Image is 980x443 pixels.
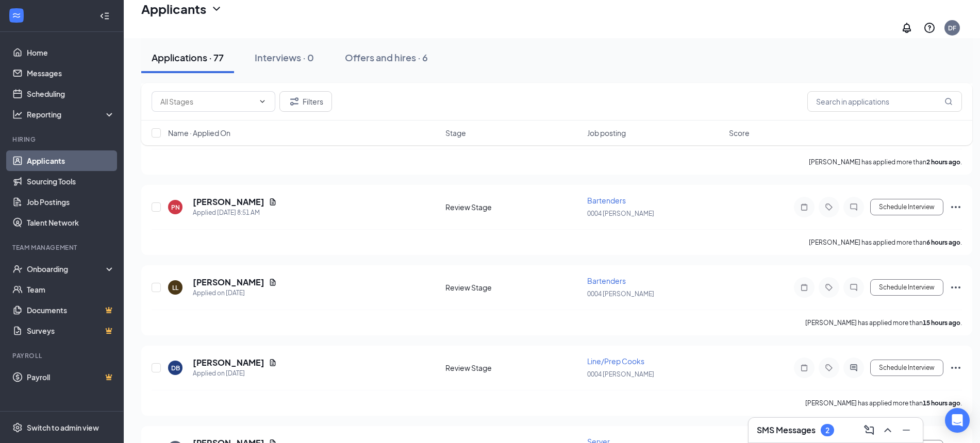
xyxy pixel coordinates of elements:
[27,83,115,104] a: Scheduling
[27,150,115,171] a: Applicants
[27,42,115,63] a: Home
[882,424,894,436] svg: ChevronUp
[152,51,224,64] div: Applications · 77
[805,399,962,407] p: [PERSON_NAME] has applied more than .
[27,109,115,120] div: Reporting
[587,128,626,138] span: Job posting
[901,22,913,34] svg: Notifications
[823,364,835,372] svg: Tag
[805,318,962,327] p: [PERSON_NAME] has applied more than .
[12,135,113,144] div: Hiring
[11,10,22,21] svg: WorkstreamLogo
[898,422,915,438] button: Minimize
[445,202,581,212] div: Review Stage
[445,282,581,293] div: Review Stage
[950,201,962,213] svg: Ellipses
[258,97,267,106] svg: ChevronDown
[171,364,180,372] div: DB
[587,370,654,378] span: 0004 [PERSON_NAME]
[900,424,912,436] svg: Minimize
[445,128,466,138] span: Stage
[99,11,110,21] svg: Collapse
[879,422,896,438] button: ChevronUp
[944,97,953,106] svg: MagnifyingGlass
[168,128,230,138] span: Name · Applied On
[809,158,962,166] p: [PERSON_NAME] has applied more than .
[27,300,115,320] a: DocumentsCrown
[12,264,23,274] svg: UserCheck
[848,364,860,372] svg: ActiveChat
[848,283,860,292] svg: ChatInactive
[160,96,254,107] input: All Stages
[27,422,99,433] div: Switch to admin view
[587,356,644,366] span: Line/Prep Cooks
[757,424,816,436] h3: SMS Messages
[870,279,943,296] button: Schedule Interview
[27,192,115,212] a: Job Postings
[193,288,277,298] div: Applied on [DATE]
[861,422,877,438] button: ComposeMessage
[269,359,277,367] svg: Document
[27,279,115,300] a: Team
[863,424,875,436] svg: ComposeMessage
[587,210,654,217] span: 0004 [PERSON_NAME]
[923,319,960,327] b: 15 hours ago
[269,198,277,206] svg: Document
[809,238,962,247] p: [PERSON_NAME] has applied more than .
[923,399,960,407] b: 15 hours ago
[172,283,178,292] div: LL
[798,203,810,211] svg: Note
[27,264,106,274] div: Onboarding
[193,196,264,208] h5: [PERSON_NAME]
[193,208,277,218] div: Applied [DATE] 8:51 AM
[27,367,115,387] a: PayrollCrown
[870,199,943,215] button: Schedule Interview
[27,171,115,192] a: Sourcing Tools
[269,278,277,286] svg: Document
[807,91,962,112] input: Search in applications
[926,158,960,166] b: 2 hours ago
[729,128,750,138] span: Score
[950,281,962,294] svg: Ellipses
[798,283,810,292] svg: Note
[587,196,626,205] span: Bartenders
[445,363,581,373] div: Review Stage
[923,22,936,34] svg: QuestionInfo
[848,203,860,211] svg: ChatInactive
[279,91,332,112] button: Filter Filters
[193,277,264,288] h5: [PERSON_NAME]
[12,351,113,360] div: Payroll
[945,408,970,433] div: Open Intercom Messenger
[27,212,115,233] a: Talent Network
[12,109,23,120] svg: Analysis
[870,360,943,376] button: Schedule Interview
[171,203,180,212] div: PN
[193,368,277,379] div: Applied on [DATE]
[345,51,428,64] div: Offers and hires · 6
[255,51,314,64] div: Interviews · 0
[193,357,264,368] h5: [PERSON_NAME]
[823,283,835,292] svg: Tag
[27,320,115,341] a: SurveysCrown
[798,364,810,372] svg: Note
[825,426,829,435] div: 2
[288,95,301,108] svg: Filter
[926,238,960,246] b: 6 hours ago
[27,63,115,83] a: Messages
[587,276,626,285] span: Bartenders
[587,290,654,298] span: 0004 [PERSON_NAME]
[950,362,962,374] svg: Ellipses
[12,243,113,252] div: Team Management
[948,24,956,32] div: DF
[210,3,223,15] svg: ChevronDown
[12,422,23,433] svg: Settings
[823,203,835,211] svg: Tag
